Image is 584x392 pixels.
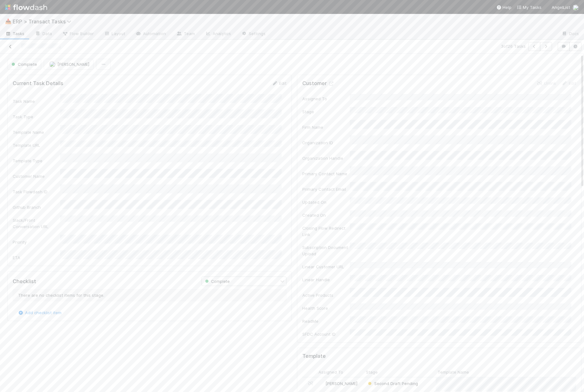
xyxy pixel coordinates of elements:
[302,353,326,359] h5: Template
[7,59,41,70] button: Complete
[302,277,350,283] div: Linear Handle
[204,279,230,284] span: Complete
[302,96,350,102] div: Assigned To
[272,81,286,86] a: Edit
[200,29,236,39] a: Analytics
[318,369,343,375] span: Assigned To
[13,189,60,195] div: Task Flowdash ID
[10,62,37,67] span: Complete
[501,43,526,49] span: 3 of 26 Tasks
[517,5,542,10] span: My Tasks
[99,29,130,39] a: Layout
[13,278,36,285] h5: Checklist
[367,381,418,386] span: Second Draft Pending
[13,98,60,104] div: Task Name
[302,171,350,177] div: Primary Contact Name
[496,4,511,10] div: Help
[5,30,25,37] span: Tasks
[13,80,63,87] h5: Current Task Details
[13,18,74,25] span: ERP > Transact Tasks
[13,217,60,230] div: Slack/Front Conversation URL
[44,59,93,70] button: [PERSON_NAME]
[561,81,576,86] a: Edit
[13,114,60,120] div: Task Type
[573,4,579,11] img: avatar_ef15843f-6fde-4057-917e-3fb236f438ca.png
[13,158,60,164] div: Template Type
[302,212,350,218] div: Created On
[13,239,60,245] div: Priority
[302,199,350,205] div: Updated On
[57,29,99,39] a: Flow Builder
[171,29,200,39] a: Team
[17,310,61,315] a: Add checklist item
[302,331,350,337] div: SFDC Account ID
[302,292,350,298] div: Active Products
[438,369,469,375] span: Template Name
[536,81,556,86] a: Unlink
[57,62,89,67] span: [PERSON_NAME]
[5,19,11,24] span: 📥
[302,264,350,270] div: Linear Customer URL
[13,142,60,148] div: Template URL
[552,5,570,10] span: AngelList
[517,4,542,10] a: My Tasks
[319,380,357,387] div: [PERSON_NAME]
[302,124,350,130] div: Firm Name
[556,29,584,39] a: Docs
[13,254,60,261] div: ETA
[367,380,418,387] div: Second Draft Pending
[302,305,350,311] div: Health Score
[13,129,60,135] div: Template Name
[5,2,47,13] img: logo-inverted-e16ddd16eac7371096b0.svg
[236,29,271,39] a: Settings
[13,204,60,210] div: Github Branch
[325,381,357,386] span: [PERSON_NAME]
[302,80,334,87] h5: Customer
[302,318,350,324] div: ReadMe
[302,109,350,115] div: Stage
[302,225,350,238] div: Closing Flow Redirect Link
[130,29,171,39] a: Automation
[366,369,378,375] span: Stage
[30,29,57,39] a: Data
[319,381,324,386] img: avatar_ef15843f-6fde-4057-917e-3fb236f438ca.png
[49,61,55,67] img: avatar_f5fedbe2-3a45-46b0-b9bb-d3935edf1c24.png
[302,186,350,192] div: Primary Contact Email
[302,155,350,161] div: Organization Handle
[302,244,350,257] div: Subscription Document Upload
[13,173,60,179] div: Customer Name
[13,289,286,301] div: There are no checklist items for this stage.
[302,140,350,146] div: Organization ID
[62,30,94,37] span: Flow Builder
